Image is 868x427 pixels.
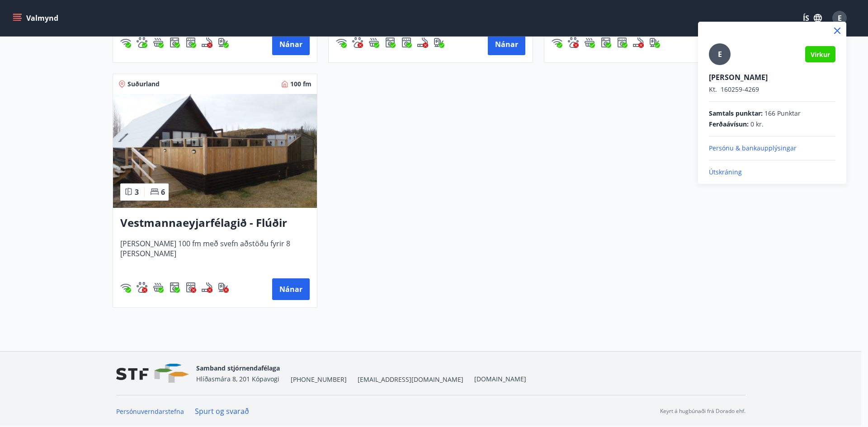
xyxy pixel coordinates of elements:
[709,85,835,94] p: 160259-4269
[764,109,801,118] span: 166 Punktar
[709,120,749,129] span: Ferðaávísun :
[718,49,722,59] span: E
[811,50,830,59] span: Virkur
[709,109,763,118] span: Samtals punktar :
[709,85,717,94] span: Kt.
[709,72,835,82] p: [PERSON_NAME]
[709,168,835,177] p: Útskráning
[750,120,764,129] span: 0 kr.
[709,144,835,153] p: Persónu & bankaupplýsingar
